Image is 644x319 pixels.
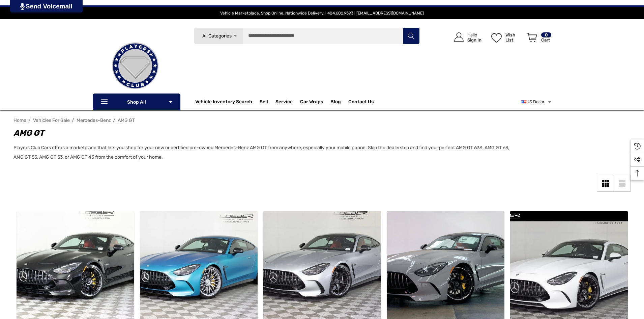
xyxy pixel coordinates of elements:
[93,94,180,110] p: Shop All
[195,99,252,106] a: Vehicle Inventory Search
[168,100,173,104] svg: Icon Arrow Down
[631,170,644,177] svg: Top
[541,32,551,37] p: 0
[260,95,275,109] a: Sell
[524,26,552,52] a: Cart with 0 items
[77,117,111,123] a: Mercedes-Benz
[118,117,135,123] a: AMG GT
[521,95,552,109] a: USD
[100,98,110,106] svg: Icon Line
[403,27,419,44] button: Search
[634,156,641,163] svg: Social Media
[33,117,70,123] a: Vehicles For Sale
[541,37,551,43] p: Cart
[488,26,524,49] a: Wish List Wish List
[505,32,523,43] p: Wish List
[446,26,485,49] a: Sign in
[634,143,641,150] svg: Recently Viewed
[101,32,169,100] img: Players Club | Cars For Sale
[614,175,631,192] a: List View
[20,3,25,10] img: PjwhLS0gR2VuZXJhdG9yOiBHcmF2aXQuaW8gLS0+PHN2ZyB4bWxucz0iaHR0cDovL3d3dy53My5vcmcvMjAwMC9zdmciIHhtb...
[202,33,231,39] span: All Categories
[220,11,424,16] span: Vehicle Marketplace. Shop Online. Nationwide Delivery. | 404.602.9593 | [EMAIL_ADDRESS][DOMAIN_NAME]
[13,143,519,162] p: Players Club Cars offers a marketplace that lets you shop for your new or certified pre-owned Mer...
[260,99,268,106] span: Sell
[467,32,481,37] p: Hello
[13,117,26,123] a: Home
[597,175,614,192] a: Grid View
[527,33,537,42] svg: Review Your Cart
[275,99,293,106] a: Service
[233,33,238,38] svg: Icon Arrow Down
[300,99,323,106] span: Car Wraps
[454,32,464,42] svg: Icon User Account
[300,95,330,109] a: Car Wraps
[13,127,519,139] h1: AMG GT
[330,99,341,106] a: Blog
[194,27,243,44] a: All Categories Icon Arrow Down Icon Arrow Up
[467,37,481,43] p: Sign In
[348,99,374,106] a: Contact Us
[491,33,502,43] svg: Wish List
[13,114,631,126] nav: Breadcrumb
